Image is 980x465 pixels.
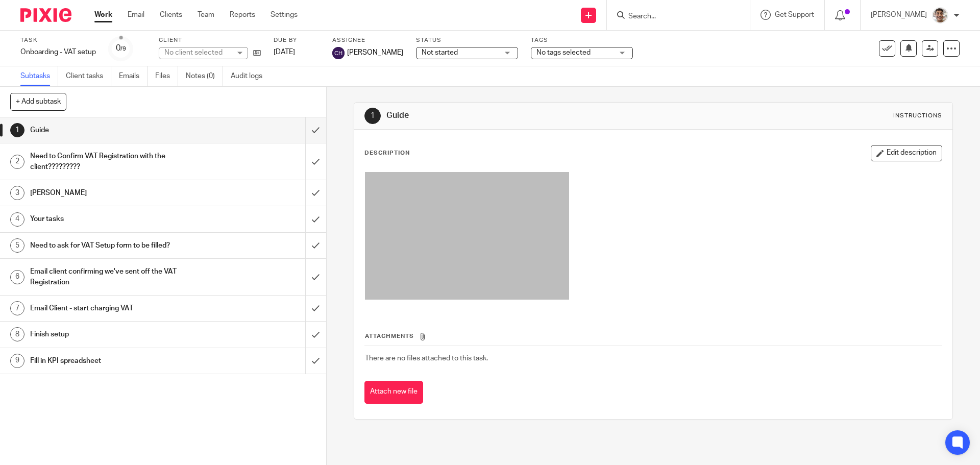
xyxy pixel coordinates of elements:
[20,8,71,22] img: Pixie
[364,108,381,124] div: 1
[30,211,207,227] h1: Your tasks
[30,264,207,290] h1: Email client confirming we've sent off the VAT Registration
[30,327,207,342] h1: Finish setup
[10,270,24,284] div: 6
[160,10,182,20] a: Clients
[10,123,24,137] div: 1
[364,149,410,157] p: Description
[365,333,414,339] span: Attachments
[364,381,423,404] button: Attach new file
[231,66,270,86] a: Audit logs
[20,66,58,86] a: Subtasks
[10,186,24,200] div: 3
[10,93,66,110] button: + Add subtask
[10,327,24,341] div: 8
[164,47,231,58] div: No client selected
[274,36,320,44] label: Due by
[116,42,126,54] div: 0
[10,301,24,315] div: 7
[386,110,675,121] h1: Guide
[30,301,207,316] h1: Email Client - start charging VAT
[30,185,207,201] h1: [PERSON_NAME]
[531,36,633,44] label: Tags
[871,145,942,161] button: Edit description
[10,354,24,368] div: 9
[416,36,518,44] label: Status
[230,10,255,20] a: Reports
[10,212,24,227] div: 4
[10,155,24,169] div: 2
[332,47,345,59] img: svg%3E
[10,238,24,253] div: 5
[186,66,223,86] a: Notes (0)
[332,36,403,44] label: Assignee
[893,112,942,120] div: Instructions
[932,7,948,23] img: PXL_20240409_141816916.jpg
[20,47,96,57] div: Onboarding - VAT setup
[30,149,207,175] h1: Need to Confirm VAT Registration with the client?????????
[30,238,207,253] h1: Need to ask for VAT Setup form to be filled?
[30,123,207,138] h1: Guide
[271,10,298,20] a: Settings
[627,12,719,21] input: Search
[422,49,458,56] span: Not started
[30,353,207,369] h1: Fill in KPI spreadsheet
[128,10,144,20] a: Email
[120,46,126,52] small: /9
[536,49,591,56] span: No tags selected
[871,10,927,20] p: [PERSON_NAME]
[20,36,96,44] label: Task
[365,355,488,362] span: There are no files attached to this task.
[198,10,214,20] a: Team
[119,66,148,86] a: Emails
[274,48,295,56] span: [DATE]
[94,10,112,20] a: Work
[159,36,261,44] label: Client
[775,11,814,18] span: Get Support
[347,47,403,58] span: [PERSON_NAME]
[66,66,111,86] a: Client tasks
[155,66,178,86] a: Files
